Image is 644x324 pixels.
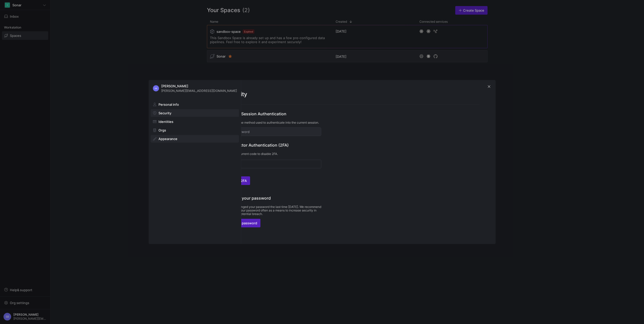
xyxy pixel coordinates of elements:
[151,126,239,134] button: Orgs
[225,142,321,148] h3: Two-Factor Authentication (2FA)
[158,137,177,141] span: Appearance
[151,135,239,143] button: Appearance
[158,111,171,115] span: Security
[225,195,321,201] h3: Manage your password
[158,120,173,124] span: Identities
[225,121,321,124] p: Indicates the method used to authenticate into the current session.
[158,102,179,106] span: Personal info
[161,89,237,93] span: [PERSON_NAME][EMAIL_ADDRESS][DOMAIN_NAME]
[158,128,166,132] span: Orgs
[151,101,239,108] button: Personal info
[225,90,479,98] h2: Security
[161,84,237,88] span: [PERSON_NAME]
[151,109,239,117] button: Security
[225,111,321,117] h3: Current Session Authentication
[234,130,250,134] span: Password
[230,162,317,166] input: Code
[225,205,321,216] p: You've changed your password the last time [DATE]. We recommend changing your password often as a...
[225,152,321,156] p: Enter the current code to disable 2FA.
[225,219,260,227] button: Change password
[153,85,159,92] div: SB
[151,118,239,125] button: Identities
[229,221,257,225] span: Change password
